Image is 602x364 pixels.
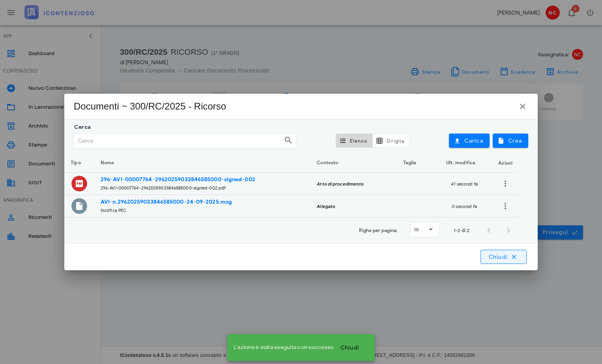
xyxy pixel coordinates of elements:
button: Elenco [336,134,373,148]
div: Clicca per aprire il documento [71,176,87,191]
span: Nome [101,160,114,165]
label: Cerca [72,123,91,131]
div: Righe per pagina: [359,217,439,243]
small: 41 secondi fa [451,181,478,187]
input: Righe per pagina: [421,223,424,236]
span: Carica [455,137,483,144]
button: Griglia [373,134,409,148]
div: 10Righe per pagina: [411,223,439,237]
span: Chiudi [488,253,519,260]
span: Azioni [498,160,512,166]
th: Contesto: Non ordinato. Attiva per ordinare in ordine crescente. [310,154,389,173]
button: Chiudi [480,250,527,264]
span: Contesto [317,160,338,165]
em: Allegato [317,204,335,209]
div: 10 [414,226,419,233]
div: Clicca per aprire il documento [71,198,87,214]
input: Cerca [74,134,282,147]
button: Crea [493,134,528,148]
th: Tipo: Non ordinato. Attiva per ordinare in ordine crescente. [64,154,94,173]
small: 296-AVI-00007764-29620259033846585000-signed-002.pdf [101,185,226,191]
span: Taglia [403,160,417,165]
th: Ult. modifica: Non ordinato. Attiva per ordinare in ordine crescente. [437,154,492,173]
a: AVI-n.29620259033846585000-24-09-2025.msg [101,199,232,205]
th: Taglia: Non ordinato. Attiva per ordinare in ordine crescente. [389,154,437,173]
th: Nome: Non ordinato. Attiva per ordinare in ordine crescente. [94,154,310,173]
div: 1-2 di 2 [454,227,469,234]
div: Documenti ~ 300/RC/2025 - Ricorso [74,100,226,113]
th: Azioni [492,154,519,173]
button: Carica [449,134,490,148]
small: Notifica PEC [101,208,126,213]
em: Atto di procedimento [317,181,364,187]
span: Crea [499,137,522,144]
span: Tipo [71,160,80,165]
small: 0 secondi fa [452,204,477,209]
span: Ult. modifica [446,160,475,165]
span: Elenco [341,137,368,144]
a: 296-AVI-00007764-29620259033846585000-signed-002 [101,176,255,183]
span: Griglia [378,137,404,144]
